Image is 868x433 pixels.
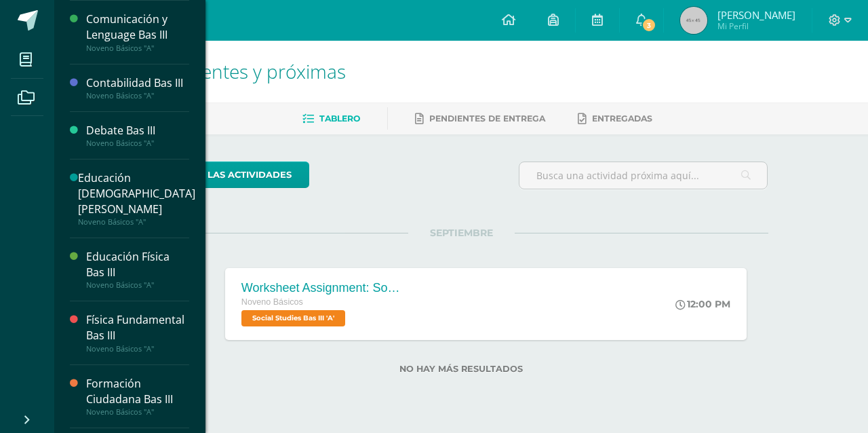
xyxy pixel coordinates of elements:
[408,227,515,239] span: SEPTIEMBRE
[155,162,309,188] a: todas las Actividades
[86,12,189,43] div: Comunicación y Lenguage Bas III
[415,108,545,130] a: Pendientes de entrega
[86,344,189,354] div: Noveno Básicos "A"
[78,170,195,217] div: Educación [DEMOGRAPHIC_DATA][PERSON_NAME]
[86,43,189,53] div: Noveno Básicos "A"
[86,312,189,343] div: Física Fundamental Bas III
[592,113,652,124] span: Entregadas
[86,249,189,290] a: Educación Física Bas IIINoveno Básicos "A"
[86,75,189,91] div: Contabilidad Bas III
[86,376,189,407] div: Formación Ciudadana Bas III
[717,20,795,32] span: Mi Perfil
[241,310,345,326] span: Social Studies Bas III 'A'
[319,113,360,124] span: Tablero
[86,312,189,353] a: Física Fundamental Bas IIINoveno Básicos "A"
[86,75,189,100] a: Contabilidad Bas IIINoveno Básicos "A"
[86,123,189,138] div: Debate Bas III
[86,91,189,100] div: Noveno Básicos "A"
[86,280,189,290] div: Noveno Básicos "A"
[241,297,303,307] span: Noveno Básicos
[642,18,656,33] span: 3
[241,281,404,295] div: Worksheet Assignment: Social and political participation of the different peoples of [GEOGRAPHIC_...
[680,7,707,34] img: 45x45
[429,113,545,124] span: Pendientes de entrega
[86,376,189,417] a: Formación Ciudadana Bas IIINoveno Básicos "A"
[717,8,795,22] span: [PERSON_NAME]
[78,170,195,227] a: Educación [DEMOGRAPHIC_DATA][PERSON_NAME]Noveno Básicos "A"
[71,58,346,84] span: Actividades recientes y próximas
[86,249,189,280] div: Educación Física Bas III
[675,298,730,310] div: 12:00 PM
[302,108,360,130] a: Tablero
[86,407,189,417] div: Noveno Básicos "A"
[155,364,768,374] label: No hay más resultados
[578,108,652,130] a: Entregadas
[86,123,189,148] a: Debate Bas IIINoveno Básicos "A"
[86,138,189,148] div: Noveno Básicos "A"
[86,12,189,52] a: Comunicación y Lenguage Bas IIINoveno Básicos "A"
[78,217,195,227] div: Noveno Básicos "A"
[519,162,768,189] input: Busca una actividad próxima aquí...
